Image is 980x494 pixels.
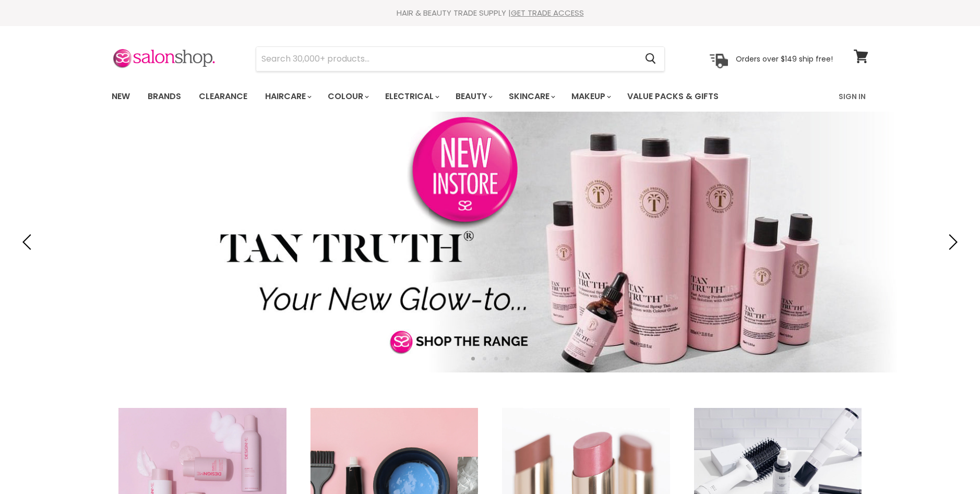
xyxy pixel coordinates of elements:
[511,7,584,18] a: GET TRADE ACCESS
[471,357,475,360] li: Page dot 1
[99,81,881,112] nav: Main
[941,232,962,252] button: Next
[637,47,664,71] button: Search
[619,86,726,107] a: Value Packs & Gifts
[448,86,499,107] a: Beauty
[104,81,780,112] ul: Main menu
[99,8,881,18] div: HAIR & BEAUTY TRADE SUPPLY |
[494,357,498,360] li: Page dot 3
[483,357,486,360] li: Page dot 2
[564,86,617,107] a: Makeup
[140,86,189,107] a: Brands
[928,445,970,484] iframe: Gorgias live chat messenger
[191,86,255,107] a: Clearance
[832,86,872,107] a: Sign In
[256,46,665,71] form: Product
[18,232,39,252] button: Previous
[256,47,637,71] input: Search
[257,86,318,107] a: Haircare
[506,357,509,360] li: Page dot 4
[320,86,375,107] a: Colour
[736,54,833,63] p: Orders over $149 ship free!
[104,86,138,107] a: New
[501,86,561,107] a: Skincare
[377,86,446,107] a: Electrical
